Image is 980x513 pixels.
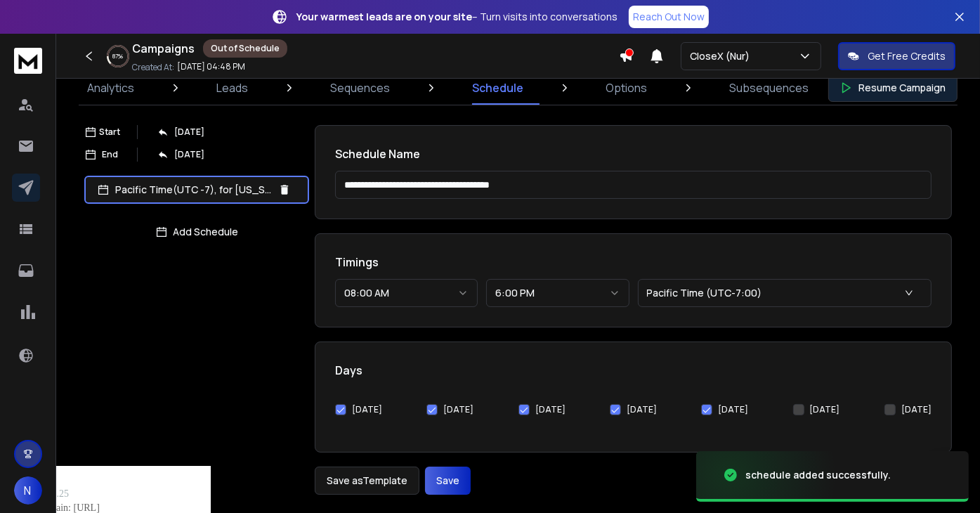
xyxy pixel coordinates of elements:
[629,6,709,28] a: Reach Out Now
[216,79,248,96] p: Leads
[828,74,958,102] button: Resume Campaign
[352,404,382,415] label: [DATE]
[330,79,390,96] p: Sequences
[174,149,204,160] p: [DATE]
[721,71,817,105] a: Subsequences
[22,22,34,34] img: logo_orange.svg
[335,362,932,379] h1: Days
[100,126,121,138] p: Start
[155,83,237,92] div: Keywords by Traffic
[208,71,256,105] a: Leads
[14,476,42,505] button: N
[113,52,124,60] p: 87 %
[22,37,34,48] img: website_grey.svg
[39,22,69,34] div: v 4.0.25
[443,404,473,415] label: [DATE]
[115,183,273,197] p: Pacific Time(UTC -7), for [US_STATE], [GEOGRAPHIC_DATA]
[140,82,151,93] img: tab_keywords_by_traffic_grey.svg
[606,79,647,96] p: Options
[425,467,471,495] button: Save
[901,404,932,415] label: [DATE]
[335,254,932,271] h1: Timings
[132,40,195,57] h1: Campaigns
[296,10,472,23] strong: Your warmest leads are on your site
[53,83,126,92] div: Domain Overview
[322,71,398,105] a: Sequences
[102,149,118,160] p: End
[633,10,705,24] p: Reach Out Now
[627,404,657,415] label: [DATE]
[177,61,245,72] p: [DATE] 04:48 PM
[203,39,287,58] div: Out of Schedule
[464,71,532,105] a: Schedule
[472,79,523,96] p: Schedule
[79,71,143,105] a: Analytics
[745,468,891,482] div: schedule added successfully.
[315,467,419,495] button: Save asTemplate
[486,279,629,307] button: 6:00 PM
[174,126,204,138] p: [DATE]
[335,279,478,307] button: 08:00 AM
[597,71,655,105] a: Options
[838,42,955,70] button: Get Free Credits
[729,79,809,96] p: Subsequences
[335,145,932,162] h1: Schedule Name
[38,82,49,93] img: tab_domain_overview_orange.svg
[84,218,309,246] button: Add Schedule
[810,404,840,415] label: [DATE]
[868,49,946,63] p: Get Free Credits
[14,48,42,74] img: logo
[690,49,755,63] p: CloseX (Nur)
[296,10,618,24] p: – Turn visits into conversations
[37,37,100,48] div: Domain: [URL]
[647,286,768,300] p: Pacific Time (UTC-7:00)
[132,62,174,73] p: Created At:
[87,79,134,96] p: Analytics
[535,404,566,415] label: [DATE]
[718,404,748,415] label: [DATE]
